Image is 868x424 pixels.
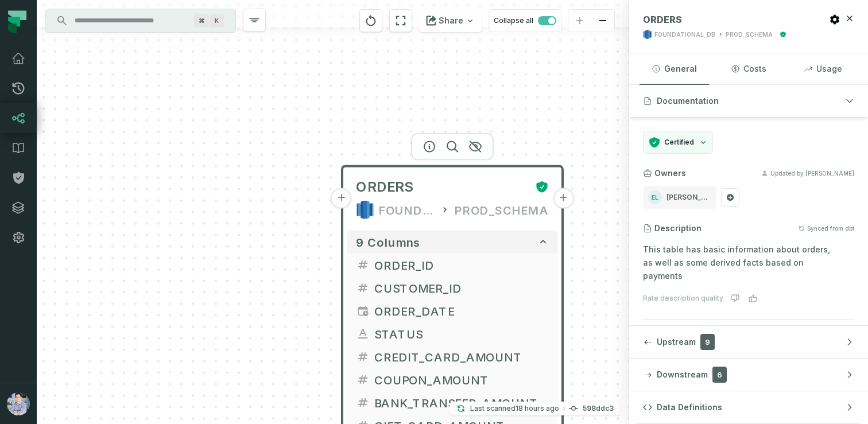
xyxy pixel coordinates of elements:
[553,188,573,209] button: +
[379,201,435,219] div: FOUNDATIONAL_DB
[374,279,549,297] span: CUSTOMER_ID
[374,394,549,411] span: BANK_TRANSFER_AMOUNT
[455,201,549,219] div: PROD_SCHEMA
[374,302,549,320] span: ORDER_DATE
[347,345,558,368] button: CREDIT_CARD_AMOUNT
[530,180,549,194] div: Certified
[347,322,558,345] button: STATUS
[726,30,773,39] div: PROD_SCHEMA
[798,225,854,232] button: Synced from dbt
[654,30,715,39] div: FOUNDATIONAL_DB
[629,359,868,391] button: Downstream6
[356,258,370,272] span: decimal
[712,367,727,383] span: 6
[583,405,614,412] h4: 598ddc3
[347,391,558,414] button: BANK_TRANSFER_AMOUNT
[643,243,854,282] p: This table has basic information about orders, as well as some derived facts based on payments
[629,85,868,117] button: Documentation
[629,326,868,358] button: Upstream9
[657,336,696,348] span: Upstream
[648,190,662,204] span: Elisheva Lapid
[374,256,549,274] span: ORDER_ID
[629,391,868,423] button: Data Definitions
[347,254,558,277] button: ORDER_ID
[657,369,708,380] span: Downstream
[331,188,352,209] button: +
[356,350,370,364] span: decimal
[643,294,723,303] div: Rate description quality
[664,138,694,147] span: Certified
[356,235,420,249] span: 9 columns
[374,371,549,388] span: COUPON_AMOUNT
[374,325,549,343] span: STATUS
[419,9,482,32] button: Share
[654,223,702,234] h3: Description
[347,277,558,299] button: CUSTOMER_ID
[356,373,370,387] span: decimal
[654,168,686,179] h3: Owners
[347,368,558,391] button: COUPON_AMOUNT
[643,14,682,25] span: ORDERS
[643,131,713,154] button: Change certification
[714,53,783,84] button: Costs
[347,299,558,322] button: ORDER_DATE
[657,95,719,107] span: Documentation
[356,178,413,196] span: ORDERS
[7,392,30,415] img: avatar of Alon Nafta
[666,193,711,202] span: [PERSON_NAME]
[194,14,209,28] span: Press ⌘ + K to focus the search bar
[788,53,858,84] button: Usage
[700,334,715,350] span: 9
[516,404,559,413] relative-time: Aug 10, 2025, 6:17 PM PDT
[657,402,722,413] span: Data Definitions
[489,9,561,32] button: Collapse all
[449,402,621,415] button: Last scanned[DATE] 6:17:50 PM598ddc3
[470,403,559,414] p: Last scanned
[640,53,709,84] button: General
[761,170,854,177] button: Updated by [PERSON_NAME]
[210,14,224,28] span: Press ⌘ + K to focus the search bar
[374,348,549,365] span: CREDIT_CARD_AMOUNT
[356,304,370,318] span: timestamp
[356,396,370,410] span: decimal
[356,327,370,341] span: string
[591,10,614,32] button: zoom out
[356,281,370,295] span: decimal
[777,31,786,38] div: Certified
